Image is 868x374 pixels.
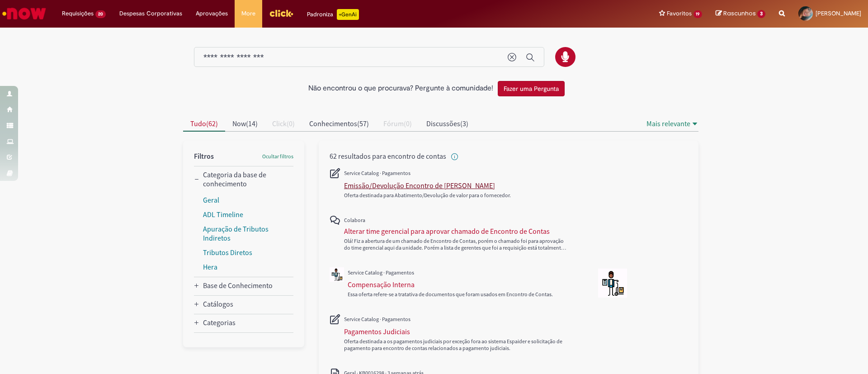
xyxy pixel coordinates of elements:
[757,10,765,18] span: 3
[1,5,47,23] img: ServiceNow
[95,10,106,18] span: 20
[241,9,255,18] span: More
[308,85,493,93] h2: Não encontrou o que procurava? Pergunte à comunidade!
[816,9,861,17] span: [PERSON_NAME]
[716,9,765,18] a: Rascunhos
[307,9,359,20] div: Padroniza
[693,10,703,18] span: 19
[62,9,94,18] span: Requisições
[269,6,293,20] img: click_logo_yellow_360x200.png
[119,9,182,18] span: Despesas Corporativas
[337,9,359,20] p: +GenAi
[498,81,565,96] button: Fazer uma Pergunta
[723,9,756,18] span: Rascunhos
[667,9,692,18] span: Favoritos
[196,9,228,18] span: Aprovações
